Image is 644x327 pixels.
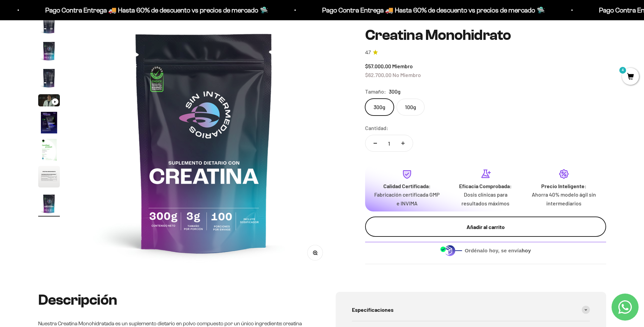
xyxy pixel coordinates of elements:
[365,135,385,151] button: Reducir cantidad
[365,124,388,132] label: Cantidad:
[393,135,413,151] button: Aumentar cantidad
[365,87,386,96] legend: Tamaño:
[8,76,140,95] div: No estoy seguro de cómo funciona la garantía o la devolución.
[465,247,531,254] span: Ordénalo hoy, se envía
[31,5,254,16] p: Pago Contra Entrega 🚚 Hasta 60% de descuento vs precios de mercado 🛸
[76,14,332,270] img: Creatina Monohidrato
[38,67,60,91] button: Ir al artículo 4
[8,48,140,60] div: No me quedan claros los costos de envío.
[619,66,627,74] mark: 4
[365,71,391,78] span: $62.700,00
[452,190,519,207] p: Dosis clínicas para resultados máximos
[383,182,431,189] strong: Calidad Certificada:
[522,247,531,253] b: hoy
[365,217,606,237] button: Añadir al carrito
[8,96,140,108] div: Mejor espero una promoción.
[365,63,391,69] span: $57.000,00
[379,222,593,231] div: Añadir al carrito
[8,34,140,46] div: No es claro el tiempo de entrega estimado.
[38,13,60,37] button: Ir al artículo 2
[38,292,309,308] h2: Descripción
[459,182,512,189] strong: Eficacia Comprobada:
[373,190,441,207] p: Fabricación certificada GMP e INVIMA
[38,13,60,35] img: Creatina Monohidrato
[38,94,60,108] button: Ir al artículo 5
[365,49,371,56] span: 4.7
[109,112,140,124] button: EnviarCerrar
[392,63,413,69] span: Miembro
[392,71,421,78] span: No Miembro
[38,67,60,89] img: Creatina Monohidrato
[622,73,639,81] a: 4
[530,190,598,207] p: Ahorra 40% modelo ágil sin intermediarios
[365,27,606,43] h1: Creatina Monohidrato
[389,87,401,96] span: 300g
[110,112,139,124] span: Enviar
[8,62,140,74] div: No encontré la información de envío.
[38,40,60,62] img: Creatina Monohidrato
[352,299,590,321] summary: Especificaciones
[38,40,60,64] button: Ir al artículo 3
[8,11,140,28] p: ¿Qué te hace dudar de continuar tu compra?
[365,49,606,56] a: 4.74.7 de 5.0 estrellas
[352,305,393,314] span: Especificaciones
[440,245,462,256] img: Despacho sin intermediarios
[541,182,587,189] strong: Precio Inteligente:
[308,5,531,16] p: Pago Contra Entrega 🚚 Hasta 60% de descuento vs precios de mercado 🛸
